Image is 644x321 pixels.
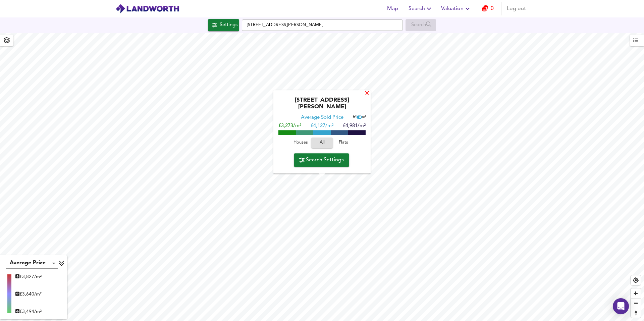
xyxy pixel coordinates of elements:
[631,275,641,285] button: Find my location
[482,4,494,13] a: 0
[299,155,344,165] span: Search Settings
[631,308,641,318] button: Reset bearing to north
[477,2,498,15] button: 0
[208,19,239,31] button: Settings
[315,139,329,147] span: All
[291,139,310,147] span: Houses
[277,97,367,115] div: [STREET_ADDRESS][PERSON_NAME]
[406,2,436,15] button: Search
[301,115,343,121] div: Average Sold Price
[613,298,629,314] div: Open Intercom Messenger
[278,124,301,129] span: £3,273/m²
[364,91,370,97] div: X
[441,4,472,13] span: Valuation
[242,19,403,31] input: Enter a location...
[15,273,42,280] div: £ 3,827/m²
[406,19,436,31] div: Enable a Source before running a Search
[631,288,641,298] button: Zoom in
[343,124,366,129] span: £4,981/m²
[311,138,333,148] button: All
[15,308,42,315] div: £ 3,494/m²
[353,116,357,119] span: ft²
[362,116,366,119] span: m²
[15,291,42,298] div: £ 3,640/m²
[504,2,529,15] button: Log out
[507,4,526,13] span: Log out
[409,4,433,13] span: Search
[115,4,179,14] img: logo
[333,138,354,148] button: Flats
[438,2,474,15] button: Valuation
[220,21,237,30] div: Settings
[290,138,311,148] button: Houses
[311,124,333,129] span: £ 4,127/m²
[6,258,58,269] div: Average Price
[382,2,403,15] button: Map
[208,19,239,31] div: Click to configure Search Settings
[631,298,641,308] button: Zoom out
[294,153,349,167] button: Search Settings
[334,139,353,147] span: Flats
[384,4,400,13] span: Map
